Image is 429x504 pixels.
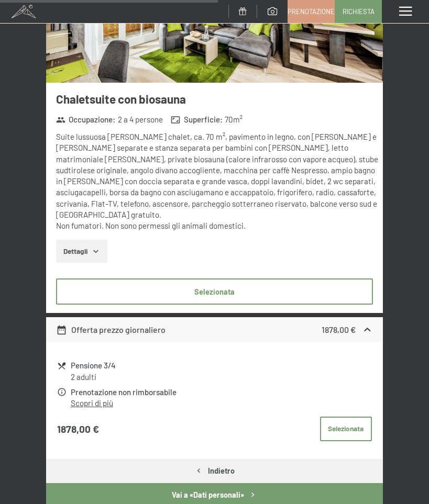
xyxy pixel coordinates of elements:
[71,386,372,398] div: Prenotazione non rimborsabile
[46,317,383,342] div: Offerta prezzo giornaliero1878,00 €
[56,278,372,305] button: Selezionata
[343,7,375,16] span: Richiesta
[171,114,223,125] strong: Superficie :
[56,240,107,263] button: Dettagli
[71,360,372,372] div: Pensione 3/4
[288,1,334,23] a: Prenotazione
[46,459,383,483] button: Indietro
[322,324,356,334] strong: 1878,00 €
[56,323,166,336] div: Offerta prezzo giornaliero
[225,114,243,125] span: 70 m²
[56,114,116,125] strong: Occupazione :
[71,398,113,408] a: Scopri di più
[335,1,381,23] a: Richiesta
[56,131,383,232] div: Suite lussuosa [PERSON_NAME] chalet, ca. 70 m², pavimento in legno, con [PERSON_NAME] e [PERSON_N...
[56,91,383,107] h3: Chaletsuite con biosauna
[288,7,335,16] span: Prenotazione
[118,114,163,125] span: 2 a 4 persone
[71,372,372,383] div: 2 adulti
[320,417,372,442] button: Selezionata
[57,422,99,436] strong: 1878,00 €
